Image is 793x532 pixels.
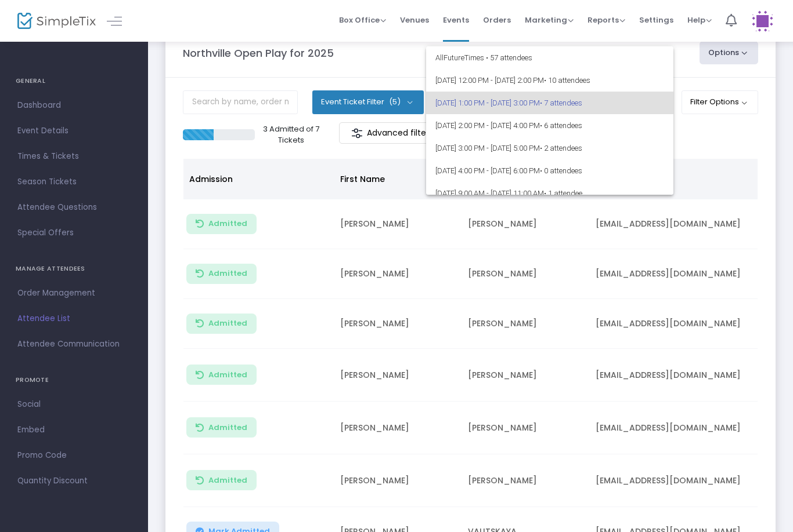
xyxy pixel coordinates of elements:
span: [DATE] 2:00 PM - [DATE] 4:00 PM [435,114,664,137]
span: [DATE] 12:00 PM - [DATE] 2:00 PM [435,69,664,92]
span: • 6 attendees [540,121,582,130]
span: • 7 attendees [540,99,582,107]
span: [DATE] 4:00 PM - [DATE] 6:00 PM [435,159,664,182]
span: • 1 attendee [544,189,582,198]
span: • 10 attendees [544,76,590,85]
span: [DATE] 3:00 PM - [DATE] 5:00 PM [435,137,664,159]
span: [DATE] 9:00 AM - [DATE] 11:00 AM [435,182,664,205]
span: [DATE] 1:00 PM - [DATE] 3:00 PM [435,92,664,114]
span: • 2 attendees [540,144,582,152]
span: All Future Times • 57 attendees [435,46,664,69]
span: • 0 attendees [540,166,582,175]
